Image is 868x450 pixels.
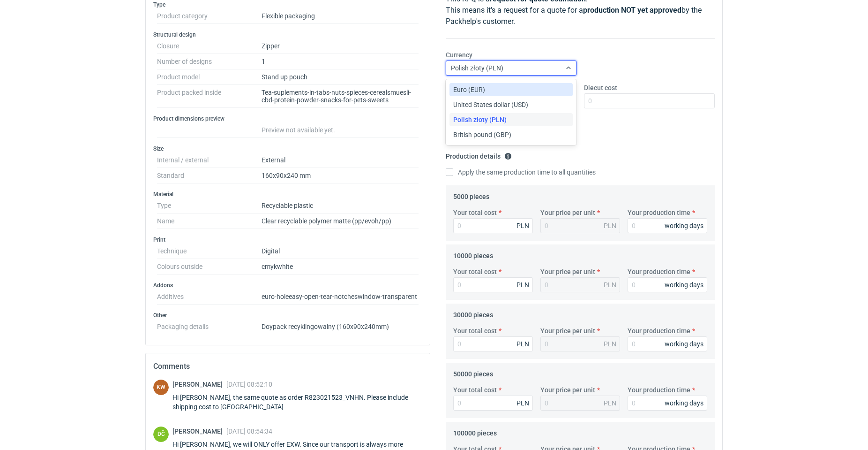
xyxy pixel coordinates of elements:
[262,8,419,24] dd: Flexible packaging
[262,126,335,134] span: Preview not available yet.
[157,38,262,54] dt: Closure
[153,361,422,372] h2: Comments
[262,38,419,54] dd: Zipper
[665,398,703,408] div: working days
[172,393,422,412] div: Hi [PERSON_NAME], the same quote as order R823021523_VNHN. Please include shipping cost to [GEOGR...
[516,221,529,230] div: PLN
[628,385,690,395] label: Your production time
[446,168,596,177] label: Apply the same production time to all quantities
[516,398,529,408] div: PLN
[628,277,707,292] input: 0
[540,326,595,336] label: Your price per unit
[153,312,422,319] h3: Other
[262,319,419,330] dd: Doypack recyklingowalny (160x90x240mm)
[157,319,262,330] dt: Packaging details
[153,1,422,8] h3: Type
[453,85,485,94] span: Euro (EUR)
[453,336,533,351] input: 0
[153,145,422,153] h3: Size
[453,218,533,233] input: 0
[226,427,272,435] span: [DATE] 08:54:34
[262,289,419,305] dd: euro-hole easy-open-tear-notches window-transparent
[262,69,419,85] dd: Stand up pouch
[453,366,493,378] legend: 50000 pieces
[584,83,617,92] label: Diecut cost
[453,248,493,259] legend: 10000 pieces
[153,191,422,198] h3: Material
[453,189,489,200] legend: 5000 pieces
[157,214,262,229] dt: Name
[453,130,511,139] span: British pound (GBP)
[262,198,419,214] dd: Recyclable plastic
[628,208,690,217] label: Your production time
[453,100,528,109] span: United States dollar (USD)
[153,31,422,38] h3: Structural design
[516,280,529,290] div: PLN
[453,115,507,124] span: Polish złoty (PLN)
[446,50,472,60] label: Currency
[157,244,262,259] dt: Technique
[540,208,595,217] label: Your price per unit
[453,385,497,395] label: Your total cost
[628,326,690,336] label: Your production time
[453,307,493,319] legend: 30000 pieces
[453,396,533,411] input: 0
[583,6,681,15] strong: production NOT yet approved
[157,54,262,69] dt: Number of designs
[451,64,503,72] span: Polish złoty (PLN)
[453,426,497,437] legend: 100000 pieces
[262,54,419,69] dd: 1
[153,380,169,395] figcaption: KW
[628,218,707,233] input: 0
[262,168,419,183] dd: 160x90x240 mm
[157,69,262,85] dt: Product model
[153,115,422,122] h3: Product dimensions preview
[604,339,616,349] div: PLN
[453,208,497,217] label: Your total cost
[157,259,262,275] dt: Colours outside
[584,93,715,108] input: 0
[628,396,707,411] input: 0
[665,221,703,230] div: working days
[262,259,419,275] dd: cmyk white
[172,427,226,435] span: [PERSON_NAME]
[604,398,616,408] div: PLN
[157,168,262,183] dt: Standard
[262,214,419,229] dd: Clear recyclable polymer matte (pp/evoh/pp)
[157,289,262,305] dt: Additives
[453,326,497,336] label: Your total cost
[665,339,703,349] div: working days
[172,381,226,388] span: [PERSON_NAME]
[453,267,497,276] label: Your total cost
[604,221,616,230] div: PLN
[157,8,262,24] dt: Product category
[153,282,422,289] h3: Addons
[604,280,616,290] div: PLN
[262,244,419,259] dd: Digital
[516,339,529,349] div: PLN
[157,198,262,214] dt: Type
[157,153,262,168] dt: Internal / external
[153,380,169,395] div: Klaudia Wiśniewska
[153,427,169,442] figcaption: DČ
[453,277,533,292] input: 0
[262,153,419,168] dd: External
[226,381,272,388] span: [DATE] 08:52:10
[153,236,422,244] h3: Print
[262,85,419,108] dd: Tea-suplements-in-tabs-nuts-spieces-cerealsmuesli-cbd-protein-powder-snacks-for-pets-sweets
[153,427,169,442] div: Dragan Čivčić
[628,336,707,351] input: 0
[665,280,703,290] div: working days
[446,149,512,160] legend: Production details
[157,85,262,108] dt: Product packed inside
[540,267,595,276] label: Your price per unit
[628,267,690,276] label: Your production time
[540,385,595,395] label: Your price per unit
